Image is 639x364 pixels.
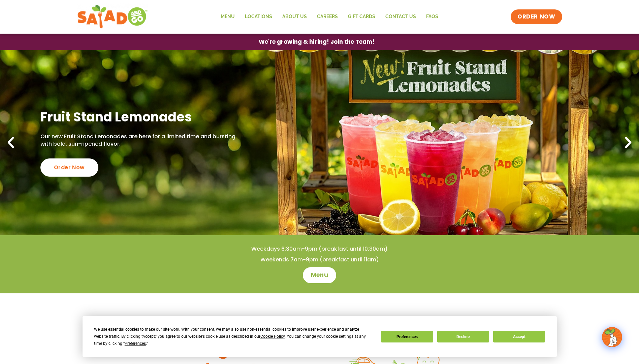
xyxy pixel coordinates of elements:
div: We use essential cookies to make our site work. With your consent, we may also use non-essential ... [94,326,373,347]
h2: Fruit Stand Lemonades [40,109,238,125]
button: Decline [437,331,489,342]
span: Preferences [125,341,146,346]
h4: Weekdays 6:30am-9pm (breakfast until 10:30am) [13,245,626,253]
img: wpChatIcon [603,328,621,347]
a: Contact Us [380,9,421,25]
span: ORDER NOW [517,13,555,21]
a: Careers [312,9,343,25]
a: About Us [277,9,312,25]
img: new-SAG-logo-768×292 [77,3,148,30]
a: FAQs [421,9,443,25]
a: Locations [240,9,277,25]
p: Our new Fruit Stand Lemonades are here for a limited time and bursting with bold, sun-ripened fla... [40,133,238,148]
nav: Menu [216,9,443,25]
span: Cookie Policy [260,334,285,339]
span: Menu [311,271,328,279]
h4: Weekends 7am-9pm (breakfast until 11am) [13,256,626,263]
button: Accept [493,331,545,342]
a: Menu [303,267,336,283]
a: Menu [216,9,240,25]
a: We're growing & hiring! Join the Team! [249,34,385,50]
span: We're growing & hiring! Join the Team! [259,39,375,45]
div: Order Now [40,158,98,177]
a: GIFT CARDS [343,9,380,25]
a: ORDER NOW [511,9,562,24]
div: Cookie Consent Prompt [83,316,557,357]
button: Preferences [381,331,433,342]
